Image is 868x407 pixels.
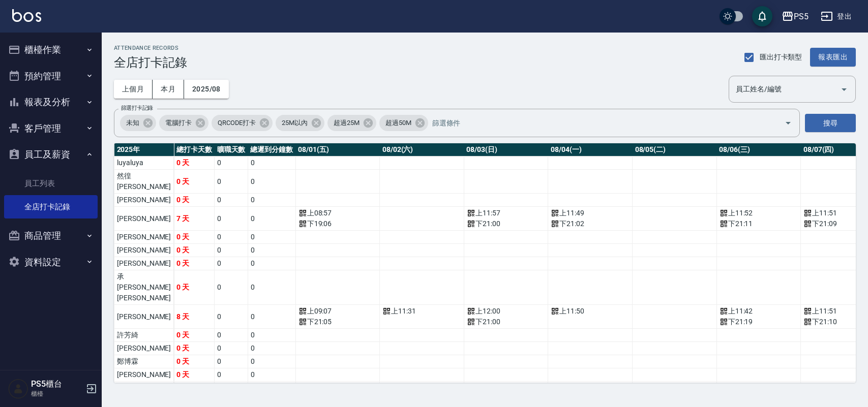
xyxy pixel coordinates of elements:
[794,10,809,23] div: PS5
[295,143,380,156] th: 08/01(五)
[215,156,248,170] td: 0
[551,208,630,218] div: 上 11:49
[174,170,215,194] td: 0 天
[298,208,377,218] div: 上 08:57
[215,194,248,207] td: 0
[174,355,215,368] td: 0 天
[248,156,295,170] td: 0
[298,218,377,229] div: 下 19:06
[114,231,174,244] td: [PERSON_NAME]
[114,45,187,51] h2: ATTENDANCE RECORDS
[430,114,767,132] input: 篩選條件
[382,306,461,317] div: 上 11:31
[114,368,174,382] td: [PERSON_NAME]
[153,80,184,99] button: 本月
[248,270,295,305] td: 0
[716,143,801,156] th: 08/06(三)
[467,317,546,327] div: 下 21:00
[548,143,633,156] th: 08/04(一)
[720,317,798,327] div: 下 21:19
[174,368,215,382] td: 0 天
[4,249,98,275] button: 資料設定
[114,55,187,70] h3: 全店打卡記錄
[4,141,98,168] button: 員工及薪資
[215,342,248,355] td: 0
[114,244,174,257] td: [PERSON_NAME]
[780,115,796,131] button: Open
[720,218,798,229] div: 下 21:11
[379,118,417,128] span: 超過50M
[184,80,229,99] button: 2025/08
[212,115,273,131] div: QRCODE打卡
[114,80,153,99] button: 上個月
[215,244,248,257] td: 0
[121,104,153,112] label: 篩選打卡記錄
[777,6,813,27] button: PS5
[215,270,248,305] td: 0
[215,170,248,194] td: 0
[31,379,83,389] h5: PS5櫃台
[248,355,295,368] td: 0
[248,342,295,355] td: 0
[4,63,98,89] button: 預約管理
[248,368,295,382] td: 0
[248,329,295,342] td: 0
[215,305,248,329] td: 0
[248,305,295,329] td: 0
[114,194,174,207] td: [PERSON_NAME]
[215,382,248,395] td: 0
[159,115,208,131] div: 電腦打卡
[720,306,798,317] div: 上 11:42
[114,156,174,170] td: luyaluya
[4,115,98,142] button: 客戶管理
[159,118,198,128] span: 電腦打卡
[248,194,295,207] td: 0
[248,231,295,244] td: 0
[4,89,98,115] button: 報表及分析
[467,218,546,229] div: 下 21:00
[276,118,314,128] span: 25M以內
[12,9,41,22] img: Logo
[248,143,295,156] th: 總遲到分鐘數
[120,115,156,131] div: 未知
[31,389,83,398] p: 櫃檯
[114,355,174,368] td: 鄭博霖
[114,305,174,329] td: [PERSON_NAME]
[248,382,295,395] td: 0
[215,231,248,244] td: 0
[4,172,98,195] a: 員工列表
[248,244,295,257] td: 0
[114,270,174,305] td: 承[PERSON_NAME][PERSON_NAME]
[114,382,174,395] td: PS5櫃台
[760,52,802,62] span: 匯出打卡類型
[114,170,174,194] td: 然徨[PERSON_NAME]
[4,223,98,249] button: 商品管理
[174,329,215,342] td: 0 天
[805,114,856,133] button: 搜尋
[174,143,215,156] th: 總打卡天數
[212,118,262,128] span: QRCODE打卡
[174,382,215,395] td: 0 天
[215,207,248,231] td: 0
[215,355,248,368] td: 0
[174,231,215,244] td: 0 天
[174,270,215,305] td: 0 天
[215,368,248,382] td: 0
[114,342,174,355] td: [PERSON_NAME]
[114,257,174,270] td: [PERSON_NAME]
[114,207,174,231] td: [PERSON_NAME]
[248,207,295,231] td: 0
[215,257,248,270] td: 0
[817,7,856,26] button: 登出
[174,305,215,329] td: 8 天
[248,170,295,194] td: 0
[380,143,464,156] th: 08/02(六)
[174,194,215,207] td: 0 天
[551,306,630,317] div: 上 11:50
[551,218,630,229] div: 下 21:02
[752,6,772,26] button: save
[633,143,717,156] th: 08/05(二)
[720,208,798,218] div: 上 11:52
[8,379,28,399] img: Person
[114,143,174,156] th: 2025 年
